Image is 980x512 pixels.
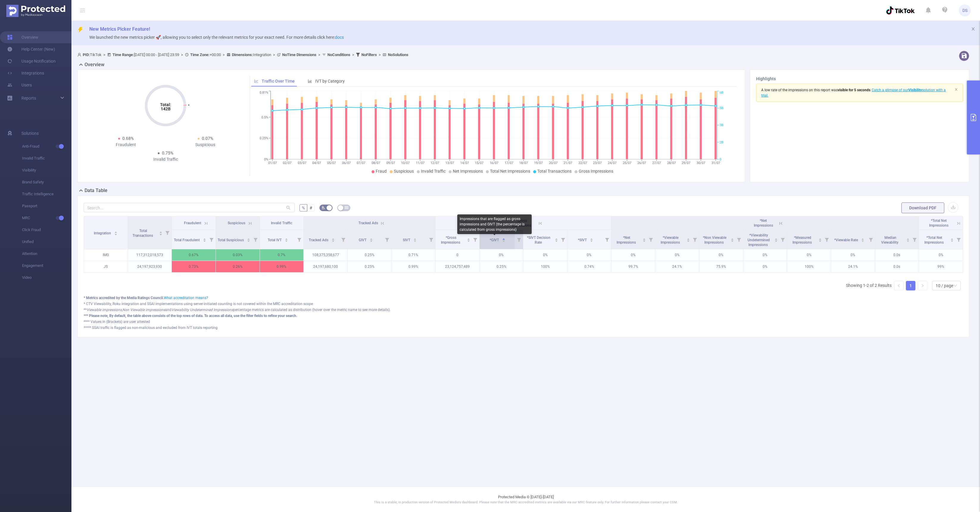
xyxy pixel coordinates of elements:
i: icon: caret-up [861,237,864,239]
b: No Time Dimensions [282,52,316,57]
tspan: 28/07 [667,161,676,165]
span: Reports [21,96,36,100]
tspan: 0 [720,157,721,161]
i: icon: caret-up [731,237,734,239]
i: Viewability Undetermined Impressions [171,308,233,312]
tspan: 16/07 [490,161,498,165]
div: Sort [247,237,250,241]
span: Total Fraudulent [174,238,201,242]
span: Median Viewability [881,236,899,245]
span: *Net Impressions [617,236,637,245]
span: Total Transactions [132,229,154,238]
p: 0.71% [391,249,435,261]
span: Invalid Traffic [271,221,292,225]
i: icon: caret-up [590,237,593,239]
i: icon: caret-down [413,239,416,241]
span: > [271,52,277,57]
div: Suspicious [166,142,245,148]
i: icon: caret-down [369,239,373,241]
span: DS [962,4,967,16]
p: 0.99% [260,261,304,272]
tspan: 0.81% [260,91,268,95]
p: 0.74% [567,261,611,272]
b: PID: [83,52,90,57]
i: icon: close [954,88,958,91]
p: 0% [743,249,787,261]
span: > [350,52,356,57]
i: Filter menu [910,230,919,249]
span: IVT by Category [315,79,345,83]
i: icon: caret-down [247,239,250,241]
i: icon: caret-up [159,231,163,232]
i: icon: caret-up [247,237,250,239]
tspan: 04/07 [313,161,321,165]
i: icon: caret-up [906,237,910,239]
p: 0.25% [348,249,391,261]
span: Total IVT [268,238,283,242]
p: 0% [655,249,699,261]
tspan: 5B [720,106,723,110]
b: Time Range: [113,52,134,57]
span: # [310,205,312,210]
p: 24.1% [655,261,699,272]
tspan: 2B [720,140,723,144]
span: Video [22,272,71,284]
tspan: 12/07 [431,161,439,165]
span: *Net Impressions [754,219,773,228]
div: Sort [950,237,954,241]
i: icon: bar-chart [308,79,312,83]
div: Sort [285,237,288,241]
i: icon: caret-up [687,237,690,239]
p: 24,197,923,930 [128,261,172,272]
i: icon: caret-up [775,237,778,239]
i: Filter menu [383,230,391,249]
span: 0.07% [202,136,213,141]
p: 24.1% [831,261,875,272]
span: Fraud [376,169,387,174]
i: icon: caret-down [818,239,822,241]
p: 0.7% [260,249,304,261]
div: Sort [331,237,335,241]
i: icon: caret-up [643,237,646,239]
p: 108,375,358,677 [304,249,347,261]
i: icon: caret-down [731,239,734,241]
i: icon: caret-up [114,231,118,232]
p: 0.26% [216,261,260,272]
b: No Conditions [327,52,350,57]
tspan: 02/07 [283,161,291,165]
i: icon: caret-down [590,239,593,241]
span: Traffic Intelligence [22,188,71,200]
div: ***** SSAI traffic is flagged as non-malicious and excluded from IVT totals reporting [84,325,963,330]
b: No Filters [361,52,377,57]
a: Usage Notification [7,55,56,67]
p: 0.67% [172,249,216,261]
i: icon: left [897,284,901,287]
span: Traffic Over Time [262,79,295,83]
i: icon: caret-down [775,239,778,241]
p: 100% [523,261,567,272]
b: visible for 5 seconds [838,88,870,92]
span: *SIVT Decision Rate [527,236,550,245]
i: icon: caret-up [285,237,288,239]
span: > [377,52,383,57]
i: Filter menu [647,230,655,249]
span: 0.68% [122,136,134,141]
tspan: 03/07 [298,161,306,165]
p: 100% [787,261,831,272]
i: Filter menu [867,230,875,249]
a: 1 [906,281,915,290]
span: *GIVT [490,238,500,242]
p: 0% [480,249,523,261]
div: Sort [467,237,470,241]
p: 0.0 s [875,261,919,272]
tspan: 14/07 [460,161,469,165]
tspan: 08/07 [372,161,380,165]
span: Visibility [22,164,71,176]
i: icon: thunderbolt [77,27,83,33]
i: icon: caret-up [369,237,373,239]
i: icon: caret-up [502,237,505,239]
span: Attention [22,248,71,260]
i: Non Viewable impressions [122,308,165,312]
span: MRC [22,212,71,224]
i: Filter menu [603,230,611,249]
